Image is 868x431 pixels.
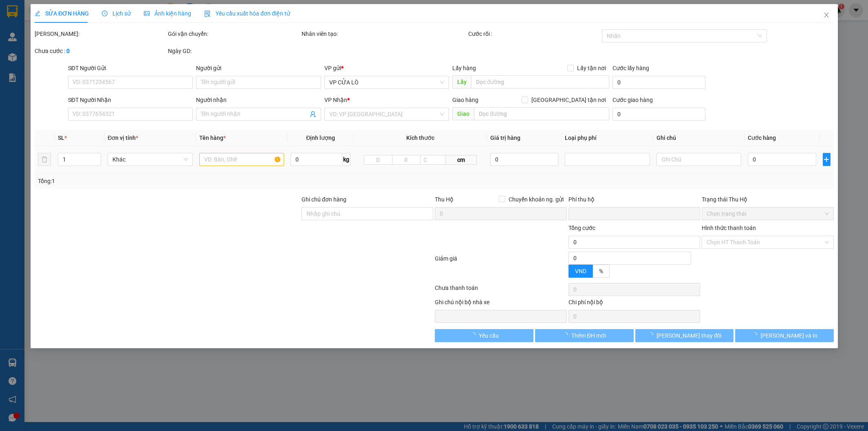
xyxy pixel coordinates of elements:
span: VP CỬA LÒ [329,76,444,88]
span: Ảnh kiện hàng [144,10,191,17]
span: Lấy [452,75,471,88]
input: D [364,155,392,165]
span: [PERSON_NAME] và In [760,331,817,340]
span: edit [35,11,40,16]
span: % [599,268,603,274]
span: Thu Hộ [435,196,454,203]
span: Cước hàng [748,135,776,141]
div: Người gửi [196,64,321,73]
input: VD: Bàn, Ghế [199,153,284,166]
span: cm [445,155,477,165]
span: Giao [452,107,474,120]
span: Giao hàng [452,97,478,103]
div: Cước rồi : [468,29,600,38]
span: VP Nhận [324,97,347,103]
span: loading [647,332,656,338]
span: SỬA ĐƠN HÀNG [35,10,89,17]
div: Ghi chú nội bộ nhà xe [435,298,566,310]
span: SL [57,135,64,141]
input: Dọc đường [474,107,609,120]
div: VP gửi [324,64,449,73]
div: Giảm giá [434,254,567,281]
button: Close [815,4,837,27]
div: Chưa thanh toán [434,283,567,298]
th: Loại phụ phí [562,130,653,146]
div: Chưa cước : [35,46,166,55]
span: user-add [309,111,316,117]
input: Cước giao hàng [612,108,705,121]
button: delete [38,153,51,166]
input: Cước lấy hàng [612,76,705,89]
input: Ghi chú đơn hàng [302,207,433,220]
input: Ghi Chú [656,153,741,166]
input: Dọc đường [471,75,609,88]
span: Lịch sử [102,10,131,17]
span: Tên hàng [199,135,225,141]
span: Chuyển khoản ng. gửi [505,195,566,204]
span: close [823,12,829,18]
span: picture [144,11,150,16]
label: Cước giao hàng [612,97,653,103]
input: R [392,155,420,165]
div: Nhân viên tạo: [301,29,466,38]
span: loading [469,332,478,338]
span: loading [751,332,760,338]
b: 0 [66,48,70,54]
span: VND [575,268,586,274]
span: Yêu cầu xuất hóa đơn điện tử [204,10,290,17]
div: Gói vận chuyển: [168,29,300,38]
span: Kích thước [406,135,434,141]
div: Người nhận [196,95,321,104]
img: icon [204,11,211,17]
label: Cước lấy hàng [612,65,649,71]
div: SĐT Người Gửi [68,64,193,73]
span: Khác [112,153,187,166]
span: Định lượng [306,135,335,141]
span: plus [823,156,830,163]
span: Lấy tận nơi [574,64,609,73]
span: clock-circle [102,11,108,16]
div: Phí thu hộ [568,195,700,207]
span: Giá trị hàng [490,135,520,141]
div: Trạng thái Thu Hộ [702,195,833,204]
span: Chọn trạng thái [707,208,828,220]
span: kg [342,153,350,166]
span: loading [562,332,571,338]
button: [PERSON_NAME] và In [735,329,834,342]
span: Yêu cầu [478,331,498,340]
span: Đơn vị tính [108,135,138,141]
span: Thêm ĐH mới [571,331,606,340]
div: Ngày GD: [168,46,300,55]
span: [GEOGRAPHIC_DATA] tận nơi [528,95,609,104]
div: [PERSON_NAME]: [35,29,166,38]
button: plus [823,153,831,166]
label: Hình thức thanh toán [702,225,756,231]
div: Tổng: 1 [38,177,335,186]
label: Ghi chú đơn hàng [302,196,346,203]
input: C [420,155,445,165]
div: SĐT Người Nhận [68,95,193,104]
button: [PERSON_NAME] thay đổi [635,329,734,342]
button: Thêm ĐH mới [535,329,634,342]
button: Yêu cầu [435,329,533,342]
span: [PERSON_NAME] thay đổi [656,331,721,340]
span: Tổng cước [568,225,595,231]
th: Ghi chú [653,130,744,146]
span: Lấy hàng [452,65,476,71]
div: Chi phí nội bộ [568,298,700,310]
